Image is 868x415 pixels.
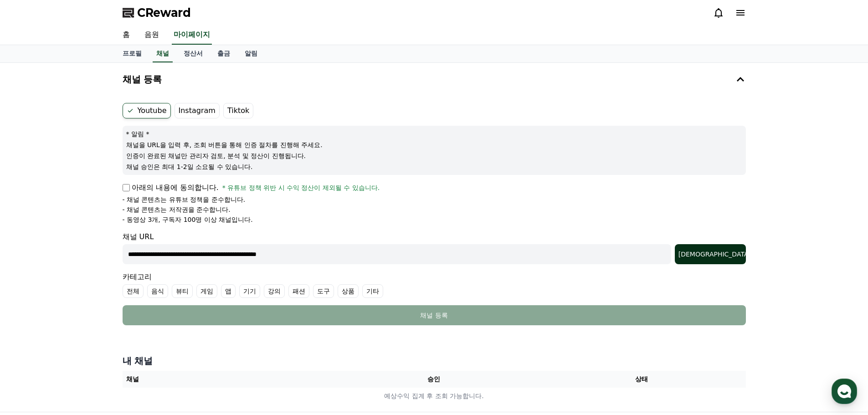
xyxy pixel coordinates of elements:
a: 마이페이지 [172,26,212,45]
span: 대화 [83,303,94,310]
th: 승인 [330,371,538,388]
span: 홈 [29,302,34,310]
span: CReward [137,5,191,20]
label: 도구 [313,284,334,298]
div: 카테고리 [123,272,746,298]
button: [DEMOGRAPHIC_DATA] [675,244,746,264]
span: 설정 [141,302,152,310]
label: 음식 [147,284,168,298]
label: 전체 [123,284,144,298]
a: 홈 [3,289,60,312]
td: 예상수익 집계 후 조회 가능합니다. [123,388,746,405]
div: 채널 URL [123,231,746,264]
h4: 채널 등록 [123,74,162,84]
label: Tiktok [223,103,253,118]
label: 강의 [264,284,285,298]
p: - 동영상 3개, 구독자 100명 이상 채널입니다. [123,215,253,224]
th: 상태 [538,371,745,388]
p: 채널을 URL을 입력 후, 조회 버튼을 통해 인증 절차를 진행해 주세요. [126,140,742,149]
a: 알림 [237,45,265,62]
div: 채널 등록 [141,311,728,320]
a: 대화 [60,289,118,312]
div: [DEMOGRAPHIC_DATA] [678,250,742,259]
a: 홈 [115,26,137,45]
a: 프로필 [115,45,149,62]
label: 상품 [338,284,359,298]
p: 채널 승인은 최대 1-2일 소요될 수 있습니다. [126,162,742,171]
p: - 채널 콘텐츠는 저작권을 준수합니다. [123,205,231,214]
a: 출금 [210,45,237,62]
a: 설정 [118,289,175,312]
label: 패션 [288,284,309,298]
label: 게임 [196,284,217,298]
a: CReward [123,5,191,20]
button: 채널 등록 [119,67,750,92]
a: 음원 [137,26,166,45]
th: 채널 [123,371,330,388]
label: 기타 [362,284,383,298]
a: 채널 [153,45,173,62]
label: 기기 [239,284,260,298]
label: 앱 [221,284,236,298]
label: Youtube [123,103,171,118]
span: 아래의 내용에 동의합니다. [132,182,219,193]
p: - 채널 콘텐츠는 유튜브 정책을 준수합니다. [123,195,246,204]
p: 인증이 완료된 채널만 관리자 검토, 분석 및 정산이 진행됩니다. [126,151,742,160]
a: 정산서 [176,45,210,62]
h4: 내 채널 [123,354,746,367]
label: Instagram [175,103,220,118]
button: 채널 등록 [123,305,746,325]
label: 뷰티 [172,284,193,298]
span: * 유튜브 정책 위반 시 수익 정산이 제외될 수 있습니다. [222,183,380,192]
